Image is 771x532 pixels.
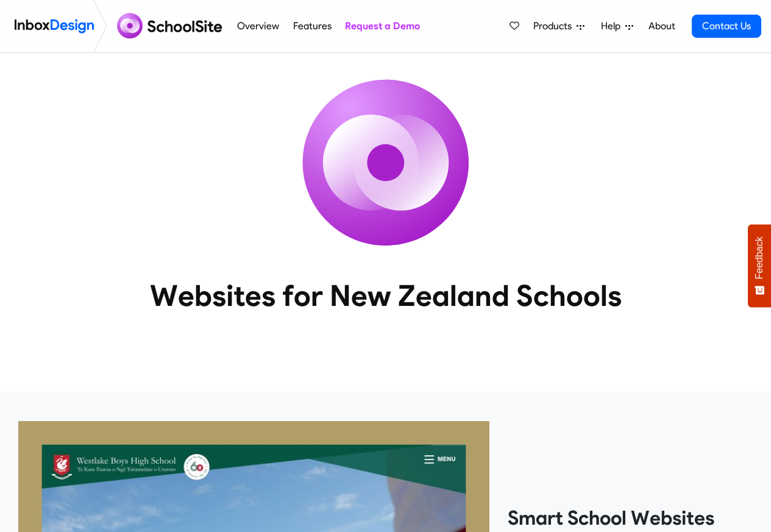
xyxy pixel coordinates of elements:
[533,19,577,34] span: Products
[96,277,675,314] heading: Websites for New Zealand Schools
[112,12,230,41] img: schoolsite logo
[234,14,283,38] a: Overview
[508,506,753,530] heading: Smart School Websites
[290,14,335,38] a: Features
[601,19,625,34] span: Help
[276,53,496,272] img: icon_schoolsite.svg
[692,15,761,38] a: Contact Us
[754,236,765,279] span: Feedback
[748,224,771,307] button: Feedback - Show survey
[341,14,423,38] a: Request a Demo
[596,14,638,38] a: Help
[528,14,589,38] a: Products
[645,14,678,38] a: About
